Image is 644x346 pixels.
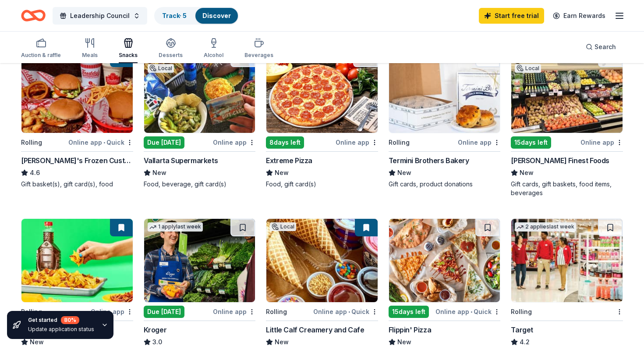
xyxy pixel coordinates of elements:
[479,8,544,24] a: Start free trial
[336,137,378,148] div: Online app
[21,49,133,189] a: Image for Freddy's Frozen Custard & Steakburgers13 applieslast weekRollingOnline app•Quick[PERSON...
[389,49,501,189] a: Image for Termini Brothers Bakery4 applieslast weekRollingOnline appTermini Brothers BakeryNewGif...
[30,168,40,178] span: 4.6
[213,137,255,148] div: Online app
[435,306,500,317] div: Online app Quick
[244,34,273,63] button: Beverages
[21,155,133,166] div: [PERSON_NAME]'s Frozen Custard & Steakburgers
[144,136,184,149] div: Due [DATE]
[389,306,429,318] div: 15 days left
[61,316,79,324] div: 80 %
[511,155,609,166] div: [PERSON_NAME] Finest Foods
[266,155,312,166] div: Extreme Pizza
[511,307,532,317] div: Rolling
[202,12,231,19] a: Discover
[511,49,623,197] a: Image for Jensen’s Finest Foods1 applylast weekLocal15days leftOnline app[PERSON_NAME] Finest Foo...
[579,38,623,56] button: Search
[162,12,187,19] a: Track· 5
[266,307,287,317] div: Rolling
[548,8,611,24] a: Earn Rewards
[82,34,98,63] button: Meals
[144,155,218,166] div: Vallarta Supermarkets
[397,168,411,178] span: New
[389,155,469,166] div: Termini Brothers Bakery
[511,219,623,302] img: Image for Target
[389,219,500,302] img: Image for Flippin' Pizza
[471,308,472,315] span: •
[511,50,623,133] img: Image for Jensen’s Finest Foods
[144,306,184,318] div: Due [DATE]
[266,180,378,189] div: Food, gift card(s)
[266,219,378,302] img: Image for Little Calf Creamery and Cafe
[28,316,94,324] div: Get started
[275,168,289,178] span: New
[144,50,255,133] img: Image for Vallarta Supermarkets
[389,325,431,335] div: Flippin' Pizza
[244,52,273,59] div: Beverages
[144,219,255,302] img: Image for Kroger
[389,180,501,189] div: Gift cards, product donations
[21,5,46,26] a: Home
[266,50,378,133] img: Image for Extreme Pizza
[266,136,304,149] div: 8 days left
[119,52,138,59] div: Snacks
[266,49,378,189] a: Image for Extreme Pizza8days leftOnline appExtreme PizzaNewFood, gift card(s)
[511,325,533,335] div: Target
[159,52,183,59] div: Desserts
[21,34,61,63] button: Auction & raffle
[21,52,61,59] div: Auction & raffle
[515,222,576,232] div: 2 applies last week
[148,64,174,73] div: Local
[103,139,105,146] span: •
[520,168,534,178] span: New
[204,34,223,63] button: Alcohol
[389,137,410,148] div: Rolling
[511,136,551,149] div: 15 days left
[152,168,166,178] span: New
[270,222,296,231] div: Local
[82,52,98,59] div: Meals
[28,326,94,333] div: Update application status
[154,7,239,25] button: Track· 5Discover
[70,11,130,21] span: Leadership Council
[313,306,378,317] div: Online app Quick
[511,180,623,197] div: Gift cards, gift baskets, food items, beverages
[580,137,623,148] div: Online app
[144,180,256,189] div: Food, beverage, gift card(s)
[594,42,616,52] span: Search
[348,308,350,315] span: •
[266,325,364,335] div: Little Calf Creamery and Cafe
[515,64,541,73] div: Local
[204,52,223,59] div: Alcohol
[53,7,147,25] button: Leadership Council
[119,34,138,63] button: Snacks
[144,325,167,335] div: Kroger
[21,219,133,302] img: Image for Jacksons Food Stores
[148,222,203,232] div: 1 apply last week
[68,137,133,148] div: Online app Quick
[458,137,500,148] div: Online app
[21,50,133,133] img: Image for Freddy's Frozen Custard & Steakburgers
[21,137,42,148] div: Rolling
[21,180,133,189] div: Gift basket(s), gift card(s), food
[144,49,256,189] a: Image for Vallarta Supermarkets1 applylast weekLocalDue [DATE]Online appVallarta SupermarketsNewF...
[389,50,500,133] img: Image for Termini Brothers Bakery
[213,306,255,317] div: Online app
[159,34,183,63] button: Desserts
